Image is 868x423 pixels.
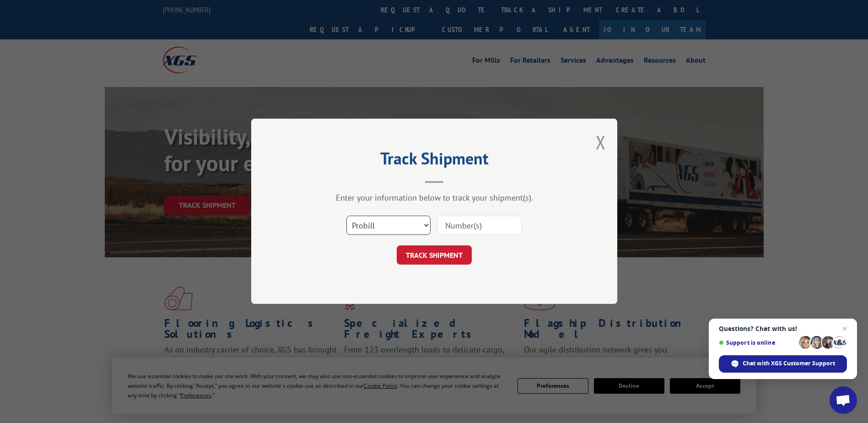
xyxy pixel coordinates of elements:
[297,193,571,203] div: Enter your information below to track your shipment(s).
[830,386,857,414] div: Open chat
[297,152,571,169] h2: Track Shipment
[397,246,472,265] button: TRACK SHIPMENT
[719,325,847,332] span: Questions? Chat with us!
[719,339,796,346] span: Support is online
[437,216,522,235] input: Number(s)
[743,359,835,368] span: Chat with XGS Customer Support
[596,130,606,154] button: Close modal
[719,355,847,373] div: Chat with XGS Customer Support
[839,323,850,334] span: Close chat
